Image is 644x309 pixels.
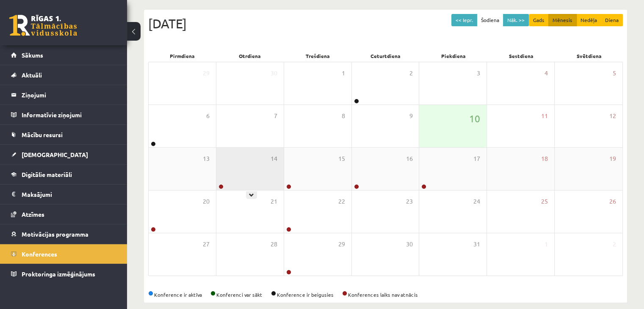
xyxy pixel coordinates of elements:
[351,50,419,62] div: Ceturtdiena
[548,14,577,26] button: Mēnesis
[22,250,57,258] span: Konferences
[11,264,116,284] a: Proktoringa izmēģinājums
[22,185,116,204] legend: Maksājumi
[22,171,72,178] span: Digitālie materiāli
[342,111,345,121] span: 8
[609,154,616,163] span: 19
[477,14,503,26] button: Šodiena
[22,51,43,59] span: Sākums
[11,204,116,224] a: Atzīmes
[9,15,77,36] a: Rīgas 1. Tālmācības vidusskola
[503,14,529,26] button: Nāk. >>
[203,154,210,163] span: 13
[22,85,116,105] legend: Ziņojumi
[203,240,210,249] span: 27
[22,105,116,124] legend: Informatīvie ziņojumi
[529,14,549,26] button: Gads
[22,71,42,79] span: Aktuāli
[406,154,412,163] span: 16
[338,154,345,163] span: 15
[203,69,210,78] span: 29
[576,14,601,26] button: Nedēļa
[11,45,116,65] a: Sākums
[473,197,480,206] span: 24
[406,197,412,206] span: 23
[541,154,548,163] span: 18
[11,244,116,264] a: Konferences
[613,240,616,249] span: 2
[11,185,116,204] a: Maksājumi
[487,50,555,62] div: Sestdiena
[613,69,616,78] span: 5
[22,151,88,158] span: [DEMOGRAPHIC_DATA]
[409,69,412,78] span: 2
[11,145,116,164] a: [DEMOGRAPHIC_DATA]
[148,14,623,33] div: [DATE]
[544,240,548,249] span: 1
[216,50,284,62] div: Otrdiena
[22,230,88,238] span: Motivācijas programma
[409,111,412,121] span: 9
[342,69,345,78] span: 1
[338,197,345,206] span: 22
[609,111,616,121] span: 12
[601,14,623,26] button: Diena
[271,240,277,249] span: 28
[274,111,277,121] span: 7
[338,240,345,249] span: 29
[451,14,477,26] button: << Iepr.
[206,111,210,121] span: 6
[284,50,351,62] div: Trešdiena
[469,111,480,126] span: 10
[22,270,95,278] span: Proktoringa izmēģinājums
[406,240,412,249] span: 30
[473,154,480,163] span: 17
[271,154,277,163] span: 14
[473,240,480,249] span: 31
[477,69,480,78] span: 3
[11,165,116,184] a: Digitālie materiāli
[271,197,277,206] span: 21
[555,50,623,62] div: Svētdiena
[541,197,548,206] span: 25
[22,131,63,138] span: Mācību resursi
[11,125,116,144] a: Mācību resursi
[11,224,116,244] a: Motivācijas programma
[11,65,116,85] a: Aktuāli
[11,85,116,105] a: Ziņojumi
[420,50,487,62] div: Piekdiena
[544,69,548,78] span: 4
[11,105,116,124] a: Informatīvie ziņojumi
[271,69,277,78] span: 30
[22,210,44,218] span: Atzīmes
[148,291,623,298] div: Konference ir aktīva Konferenci var sākt Konference ir beigusies Konferences laiks nav atnācis
[541,111,548,121] span: 11
[203,197,210,206] span: 20
[148,50,216,62] div: Pirmdiena
[609,197,616,206] span: 26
